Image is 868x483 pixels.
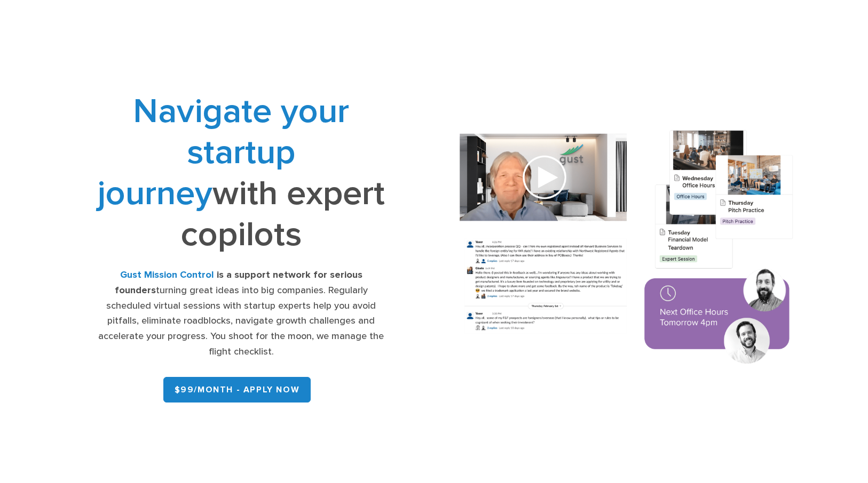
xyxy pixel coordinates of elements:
a: $99/month - APPLY NOW [163,377,311,402]
h1: with expert copilots [93,91,389,255]
strong: is a support network for serious founders [115,269,362,296]
div: turning great ideas into big companies. Regularly scheduled virtual sessions with startup experts... [93,268,389,360]
img: Composition of calendar events, a video call presentation, and chat rooms [442,117,811,381]
span: Navigate your startup journey [97,91,349,214]
strong: Gust Mission Control [120,269,214,280]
